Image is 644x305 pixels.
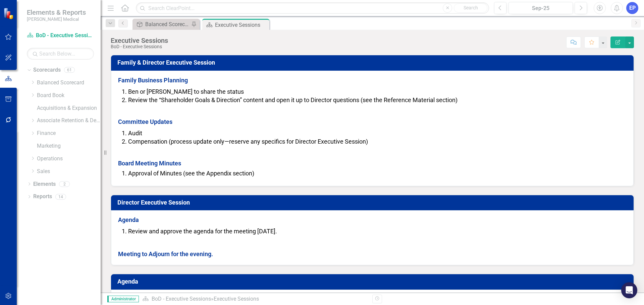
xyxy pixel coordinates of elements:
a: Reports [33,193,52,201]
div: Open Intercom Messenger [621,282,637,298]
input: Search ClearPoint... [136,2,489,14]
button: EP [626,2,638,14]
a: BoD - Executive Sessions [152,296,211,302]
span: Administrator [107,296,139,302]
a: Operations [37,155,101,163]
small: [PERSON_NAME] Medical [27,16,86,22]
a: Balanced Scorecard [37,79,101,87]
strong: Committee Updates [118,118,172,125]
span: Compensation (process update only—reserve any specifics for Director Executive Session) [128,138,368,145]
div: 14 [55,194,66,200]
a: Elements [33,180,56,188]
span: Audit [128,130,142,137]
li: Approval of Minutes (see the Appendix section) [128,169,627,178]
div: » [142,295,367,303]
a: Acquisitions & Expansion [37,104,101,112]
button: Sep-25 [508,2,573,14]
div: Executive Sessions [214,296,259,302]
a: Marketing [37,142,101,150]
a: Sales [37,168,101,175]
span: Elements & Reports [27,8,86,16]
h3: Agenda [117,278,630,285]
div: 61 [64,67,75,73]
a: Associate Retention & Development [37,117,101,125]
span: Ben or [PERSON_NAME] to share the status [128,88,244,95]
input: Search Below... [27,48,94,60]
h3: Director Executive Session [117,199,630,206]
button: Search [454,3,487,13]
a: Balanced Scorecard (Daily Huddle) [134,20,190,28]
a: Board Book [37,92,101,99]
strong: Family Business Planning [118,77,188,84]
strong: Agenda [118,216,139,223]
div: BoD - Executive Sessions [111,44,168,49]
strong: Board Meeting Minutes [118,160,181,167]
span: Review and approve the agenda for the meeting [DATE]. [128,228,277,235]
div: Balanced Scorecard (Daily Huddle) [145,20,190,28]
a: Scorecards [33,66,61,74]
div: Sep-25 [511,4,571,12]
li: Review the “Shareholder Goals & Direction” content and open it up to Director questions (see the ... [128,96,627,104]
h3: Family & Director Executive Session [117,59,630,66]
img: ClearPoint Strategy [3,8,15,19]
a: Finance [37,130,101,137]
div: Executive Sessions [215,21,268,29]
span: Meeting to Adjourn for the evening. [118,250,213,257]
div: Executive Sessions [111,37,168,44]
a: BoD - Executive Sessions [27,32,94,40]
div: 2 [59,181,70,187]
span: Search [464,5,478,10]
